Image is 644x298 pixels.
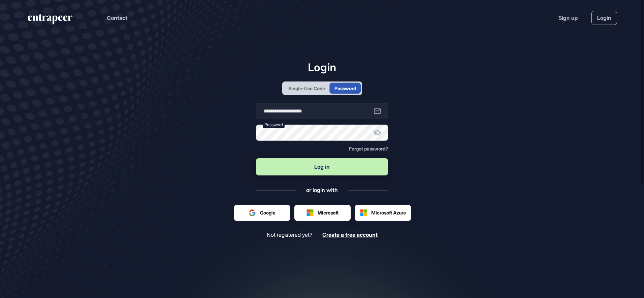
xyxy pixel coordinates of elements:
[591,11,617,25] a: Login
[256,61,388,73] h1: Login
[349,146,388,152] a: Forgot password?
[558,14,578,22] a: Sign up
[256,158,388,175] button: Log in
[263,121,285,128] label: Password
[267,232,312,238] span: Not registered yet?
[107,13,127,22] button: Contact
[349,146,388,152] span: Forgot password?
[27,14,73,27] a: entrapeer-logo
[322,232,378,238] a: Create a free account
[334,85,356,92] div: Password
[288,85,325,92] div: Single-Use Code
[306,186,338,194] div: or login with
